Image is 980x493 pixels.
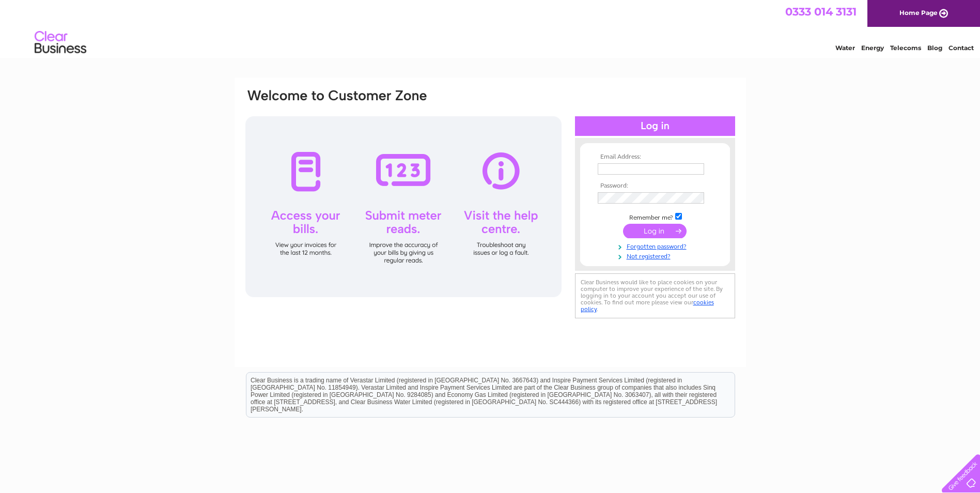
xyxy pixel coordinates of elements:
[34,27,87,58] img: logo.png
[598,241,715,251] a: Forgotten password?
[861,44,884,52] a: Energy
[927,44,942,52] a: Blog
[581,299,714,313] a: cookies policy
[246,6,735,50] div: Clear Business is a trading name of Verastar Limited (registered in [GEOGRAPHIC_DATA] No. 3667643...
[948,44,974,52] a: Contact
[835,44,855,52] a: Water
[595,153,715,161] th: Email Address:
[595,211,715,222] td: Remember me?
[890,44,921,52] a: Telecoms
[785,5,857,18] a: 0333 014 3131
[575,273,735,318] div: Clear Business would like to place cookies on your computer to improve your experience of the sit...
[623,224,687,238] input: Submit
[598,251,715,260] a: Not registered?
[595,182,715,190] th: Password:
